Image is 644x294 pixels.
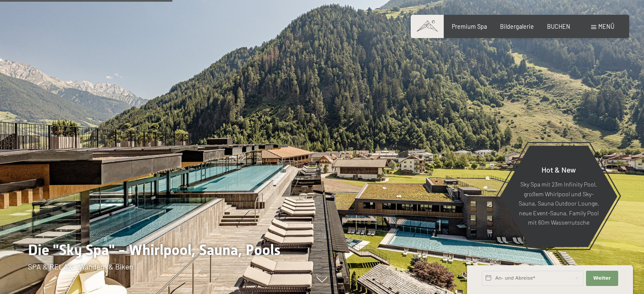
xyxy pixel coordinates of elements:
span: Menü [598,23,614,30]
a: Premium Spa [452,23,487,30]
span: Schnellanfrage [467,257,499,262]
a: BUCHEN [547,23,570,30]
a: Hot & New Sky Spa mit 23m Infinity Pool, großem Whirlpool und Sky-Sauna, Sauna Outdoor Lounge, ne... [500,145,618,247]
span: Weiter [593,275,611,282]
span: Hot & New [542,165,576,174]
a: Bildergalerie [500,23,534,30]
p: Sky Spa mit 23m Infinity Pool, großem Whirlpool und Sky-Sauna, Sauna Outdoor Lounge, neue Event-S... [518,180,599,228]
button: Weiter [586,271,618,286]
